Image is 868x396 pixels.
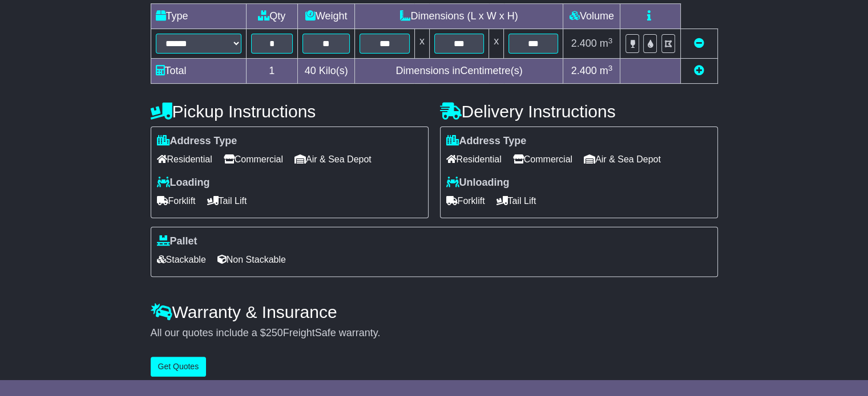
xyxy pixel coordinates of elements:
sup: 3 [608,36,613,45]
span: Residential [446,150,502,168]
span: Commercial [224,150,283,168]
td: x [414,29,429,59]
td: Weight [297,4,355,29]
td: x [489,29,504,59]
label: Unloading [446,177,510,189]
button: Get Quotes [151,357,207,377]
span: 250 [266,327,283,338]
sup: 3 [608,64,613,72]
h4: Pickup Instructions [151,102,429,121]
span: m [600,65,613,76]
div: All our quotes include a $ FreightSafe warranty. [151,327,718,340]
h4: Delivery Instructions [440,102,718,121]
label: Loading [157,177,210,189]
span: Non Stackable [217,251,286,268]
td: Type [151,4,246,29]
td: Qty [246,4,297,29]
label: Address Type [157,135,237,148]
span: 2.400 [571,38,597,49]
td: Dimensions (L x W x H) [355,4,563,29]
td: Volume [563,4,620,29]
h4: Warranty & Insurance [151,303,718,321]
td: Kilo(s) [297,59,355,84]
label: Address Type [446,135,527,148]
td: Total [151,59,246,84]
td: Dimensions in Centimetre(s) [355,59,563,84]
span: Residential [157,150,212,168]
span: Forklift [446,192,485,210]
a: Add new item [694,65,704,76]
span: 40 [305,65,316,76]
span: Air & Sea Depot [584,150,661,168]
span: Stackable [157,251,206,268]
a: Remove this item [694,38,704,49]
span: Air & Sea Depot [294,150,372,168]
td: 1 [246,59,297,84]
label: Pallet [157,235,197,248]
span: m [600,38,613,49]
span: Commercial [513,150,572,168]
span: Tail Lift [496,192,536,210]
span: Forklift [157,192,196,210]
span: Tail Lift [207,192,247,210]
span: 2.400 [571,65,597,76]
